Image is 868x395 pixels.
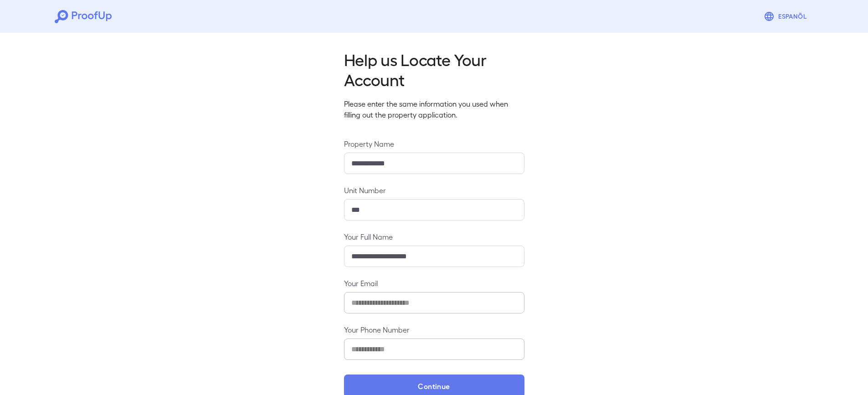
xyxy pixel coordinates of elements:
[344,278,524,288] label: Your Email
[344,49,524,89] h2: Help us Locate Your Account
[344,231,524,242] label: Your Full Name
[344,139,524,149] label: Property Name
[344,324,524,335] label: Your Phone Number
[344,98,524,120] p: Please enter the same information you used when filling out the property application.
[760,7,813,26] button: Espanõl
[344,185,524,195] label: Unit Number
